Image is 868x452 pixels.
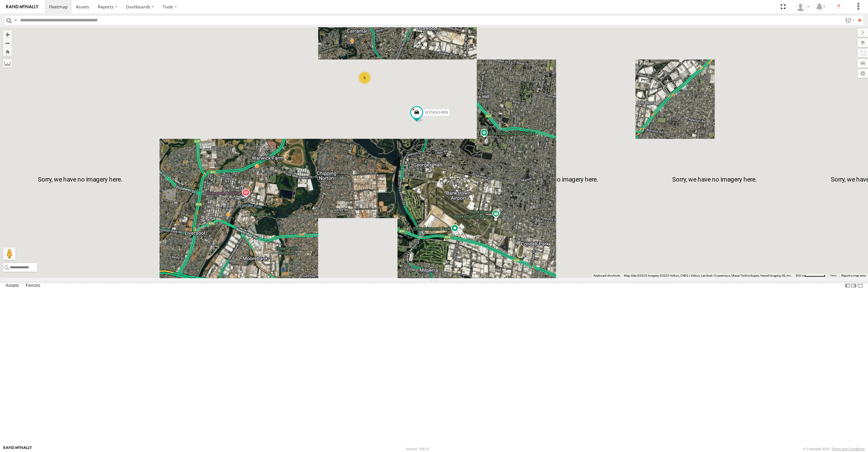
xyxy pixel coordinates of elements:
[857,281,863,290] label: Hide Summary Table
[796,274,804,277] span: 500 m
[23,281,43,290] label: Fences
[3,248,15,260] button: Drag Pegman onto the map to open Street View
[6,5,38,9] img: rand-logo.svg
[794,2,812,11] div: Quang MAC
[2,281,22,290] label: Assets
[3,30,12,39] button: Zoom in
[358,72,371,84] div: 5
[830,274,837,277] a: Terms (opens in new tab)
[3,39,12,47] button: Zoom out
[594,274,620,278] button: Keyboard shortcuts
[425,110,448,115] span: XO74GU-R69
[803,447,865,451] div: © Copyright 2025 -
[844,281,851,290] label: Dock Summary Table to the Left
[834,2,844,12] i: ?
[832,447,865,451] a: Terms and Conditions
[851,281,857,290] label: Dock Summary Table to the Right
[3,47,12,56] button: Zoom Home
[843,16,856,25] label: Search Filter Options
[857,69,868,78] label: Map Settings
[13,16,18,25] label: Search Query
[841,274,866,277] a: Report a map error
[406,447,429,451] div: Version: 308.01
[3,446,32,452] a: Visit our Website
[624,274,792,277] span: Map data ©2025 Imagery ©2025 Airbus, CNES / Airbus, Landsat / Copernicus, Maxar Technologies, Vex...
[3,59,12,68] label: Measure
[794,274,827,278] button: Map Scale: 500 m per 63 pixels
